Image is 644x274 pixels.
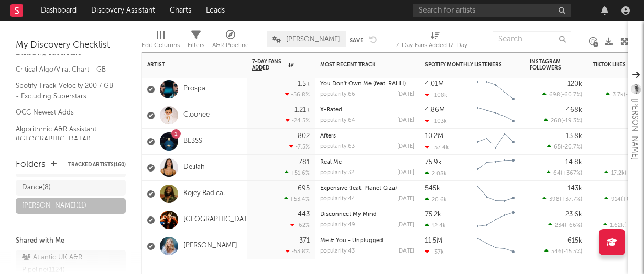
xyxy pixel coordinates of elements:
[566,223,581,229] span: -66 %
[320,248,355,254] div: popularity: 43
[350,38,363,43] button: Save
[553,170,561,176] span: 64
[289,143,310,150] div: -7.5 %
[290,222,310,229] div: -62 %
[320,186,414,191] div: Expensive (feat. Planet Giza)
[22,181,51,194] div: Dance ( 8 )
[320,212,414,218] div: Disconnect My Mind
[147,62,226,68] div: Artist
[425,185,440,192] div: 545k
[561,197,581,202] span: +37.7 %
[397,222,414,228] div: [DATE]
[472,181,519,207] svg: Chart title
[183,111,210,120] a: Cloonee
[397,196,414,202] div: [DATE]
[425,222,446,229] div: 12.4k
[562,92,581,98] span: -60.7 %
[320,92,355,97] div: popularity: 66
[628,99,641,160] div: [PERSON_NAME]
[567,185,582,192] div: 143k
[611,170,625,176] span: 17.2k
[593,62,629,68] div: TikTok Likes
[286,248,310,255] div: -53.8 %
[542,91,582,98] div: ( )
[320,196,355,202] div: popularity: 44
[544,117,582,124] div: ( )
[299,237,310,244] div: 371
[320,238,383,244] a: Me & You - Unplugged
[298,81,310,87] div: 1.5k
[188,26,204,56] div: Filters
[425,159,442,166] div: 75.9k
[567,237,582,244] div: 615k
[320,159,342,165] a: Real Me
[16,39,126,52] div: My Discovery Checklist
[286,117,310,124] div: -24.5 %
[183,189,225,198] a: Kojey Radical
[320,81,406,87] a: You Don't Own Me (feat. RAHH)
[286,36,340,43] span: [PERSON_NAME]
[16,107,115,118] a: OCC Newest Adds
[397,170,414,176] div: [DATE]
[425,211,441,218] div: 75.2k
[320,222,355,228] div: popularity: 49
[183,85,205,94] a: Prospa
[425,62,504,68] div: Spotify Monthly Listeners
[566,107,582,113] div: 468k
[320,81,414,87] div: You Don't Own Me (feat. RAHH)
[285,169,310,176] div: +51.6 %
[472,76,519,102] svg: Chart title
[425,170,447,177] div: 2.08k
[425,237,442,244] div: 11.5M
[554,144,561,150] span: 65
[141,26,180,56] div: Edit Columns
[425,144,449,151] div: -57.4k
[285,91,310,98] div: -56.8 %
[320,62,399,68] div: Most Recent Track
[547,143,582,150] div: ( )
[547,169,582,176] div: ( )
[183,215,254,224] a: [GEOGRAPHIC_DATA]
[320,133,414,139] div: Afters
[320,170,354,176] div: popularity: 32
[563,118,581,124] span: -19.3 %
[22,200,86,212] div: [PERSON_NAME] ( 11 )
[549,92,560,98] span: 698
[544,248,582,255] div: ( )
[212,39,249,52] div: A&R Pipeline
[425,118,447,124] div: -103k
[16,198,126,214] a: [PERSON_NAME](11)
[562,170,581,176] span: +367 %
[396,39,474,52] div: 7-Day Fans Added (7-Day Fans Added)
[188,39,204,52] div: Filters
[472,207,519,233] svg: Chart title
[252,59,286,71] span: 7-Day Fans Added
[413,4,571,17] input: Search for artists
[472,129,519,155] svg: Chart title
[183,242,237,250] a: [PERSON_NAME]
[472,102,519,129] svg: Chart title
[425,92,447,98] div: -108k
[16,235,126,247] div: Shared with Me
[548,222,582,229] div: ( )
[320,107,342,113] a: X-Rated
[298,185,310,192] div: 695
[472,233,519,259] svg: Chart title
[551,118,561,124] span: 260
[369,35,377,44] button: Undo the changes to the current view.
[284,196,310,202] div: +53.4 %
[551,249,562,255] span: 546
[320,159,414,165] div: Real Me
[397,144,414,150] div: [DATE]
[320,107,414,113] div: X-Rated
[16,158,46,171] div: Folders
[563,249,581,255] span: -15.5 %
[16,123,115,145] a: Algorithmic A&R Assistant ([GEOGRAPHIC_DATA])
[472,155,519,181] svg: Chart title
[294,107,310,113] div: 1.21k
[565,159,582,166] div: 14.8k
[298,211,310,218] div: 443
[320,238,414,244] div: Me & You - Unplugged
[542,196,582,202] div: ( )
[425,248,444,255] div: -37k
